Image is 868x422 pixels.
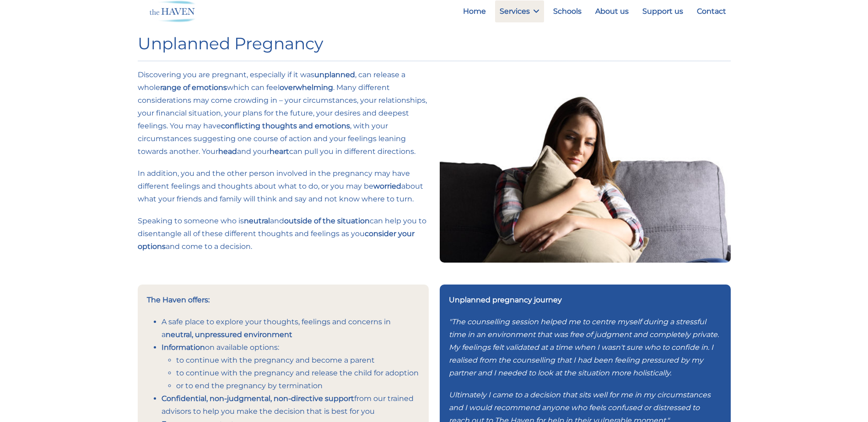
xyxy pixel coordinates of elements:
strong: range of emotions [160,83,227,92]
img: Front view of a sad girl embracing a pillow sitting on a couch [440,69,731,262]
strong: Information [162,343,205,352]
li: to continue with the pregnancy and become a parent [176,354,420,367]
strong: unplanned [314,70,355,79]
a: About us [591,0,633,22]
strong: neutral [244,216,270,225]
li: on available options: [162,341,420,392]
a: Services [495,0,544,22]
li: from our trained advisors to help you make the decision that is best for you [162,392,420,418]
strong: heart [270,147,289,156]
li: A safe place to explore your thoughts, feelings and concerns in a [162,316,420,341]
strong: outside of the situation [284,216,370,225]
strong: worried [373,182,401,190]
strong: conflicting thoughts and emotions [221,121,350,130]
a: Contact [692,0,731,22]
strong: overwhelming [280,83,333,92]
li: or to end the pregnancy by termination [176,380,420,392]
strong: neutral, unpressured environment [166,330,292,339]
strong: The Haven offers: [147,295,210,304]
strong: consider your options [138,229,415,251]
a: Home [458,0,491,22]
h1: Unplanned Pregnancy [138,34,731,53]
a: Schools [549,0,586,22]
p: In addition, you and the other person involved in the pregnancy may have different feelings and t... [138,167,429,206]
a: Support us [638,0,688,22]
li: to continue with the pregnancy and release the child for adoption [176,367,420,380]
strong: Unplanned pregnancy journey [449,295,562,304]
p: Discovering you are pregnant, especially if it was , can release a whole which can feel . Many di... [138,69,429,158]
strong: head [218,147,237,156]
p: Speaking to someone who is and can help you to disentangle all of these different thoughts and fe... [138,215,429,253]
p: "The counselling session helped me to centre myself during a stressful time in an environment tha... [449,316,722,380]
strong: Confidential, non-judgmental, non-directive support [162,394,354,403]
